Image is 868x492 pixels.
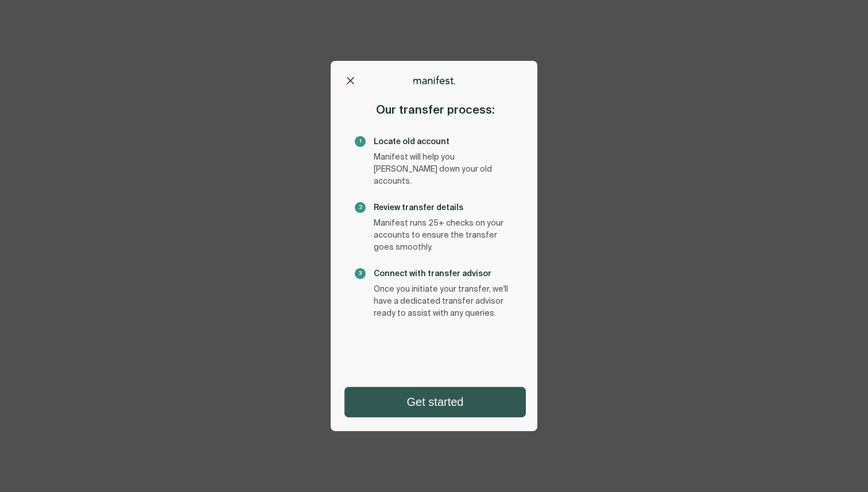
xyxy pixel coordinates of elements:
[374,152,510,188] p: Manifest will help you [PERSON_NAME] down your old accounts.
[344,102,526,117] h2: Our transfer process:
[374,135,510,147] p: Locate old account
[359,202,362,213] span: 2
[359,136,362,147] span: 1
[374,284,510,320] p: Once you initiate your transfer, we'll have a dedicated transfer advisor ready to assist with any...
[345,388,525,417] button: Get started
[359,268,362,279] span: 3
[374,268,510,279] p: Connect with transfer advisor
[374,218,510,254] p: Manifest runs 25+ checks on your accounts to ensure the transfer goes smoothly.
[374,202,510,213] p: Review transfer details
